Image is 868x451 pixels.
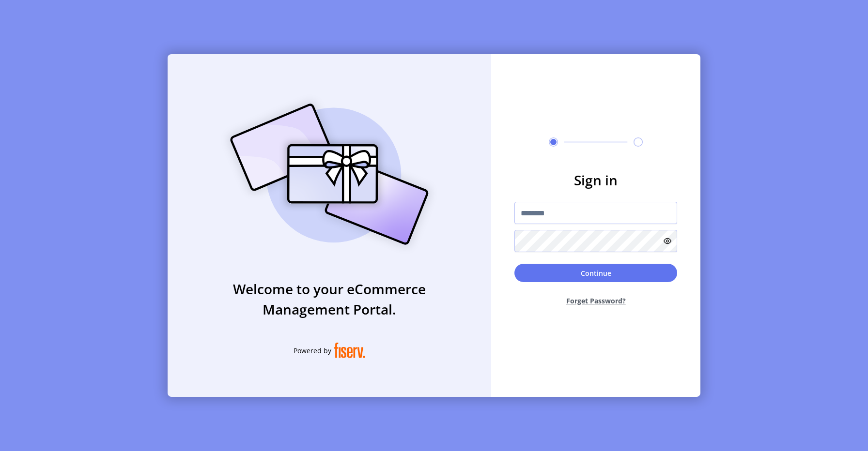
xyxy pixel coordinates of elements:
[294,346,331,356] span: Powered by
[514,170,677,190] h3: Sign in
[514,264,677,282] button: Continue
[514,288,677,314] button: Forget Password?
[168,279,491,319] h3: Welcome to your eCommerce Management Portal.
[216,93,443,256] img: card_Illustration.svg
